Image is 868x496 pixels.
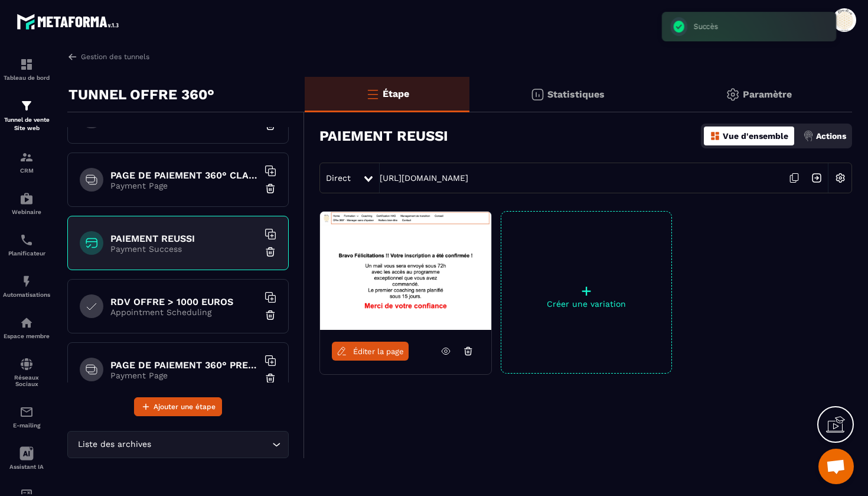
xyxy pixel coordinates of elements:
[3,437,50,479] a: Assistant IA
[353,347,404,356] span: Éditer la page
[3,265,50,307] a: automationsautomationsAutomatisations
[110,170,258,181] h6: PAGE DE PAIEMENT 360° CLASSIQUE
[3,463,50,470] p: Assistant IA
[743,89,792,100] p: Paramètre
[3,167,50,174] p: CRM
[726,87,740,102] img: setting-gr.5f69749f.svg
[3,116,50,132] p: Tunnel de vente Site web
[326,173,351,183] span: Direct
[265,246,276,258] img: trash
[110,118,258,127] p: Waiting Page
[110,233,258,244] h6: PAIEMENT REUSSI
[829,167,851,189] img: setting-w.858f3a88.svg
[3,348,50,396] a: social-networksocial-networkRéseaux Sociaux
[110,296,258,307] h6: RDV OFFRE > 1000 EUROS
[3,141,50,183] a: formationformationCRM
[3,422,50,429] p: E-mailing
[3,333,50,339] p: Espace membre
[110,359,258,371] h6: PAGE DE PAIEMENT 360° PREMIUM
[19,316,34,330] img: automations
[19,57,34,72] img: formation
[154,438,269,451] input: Search for option
[3,250,50,257] p: Planificateur
[530,87,544,102] img: stats.20deebd0.svg
[265,372,276,384] img: trash
[265,183,276,194] img: trash
[3,209,50,215] p: Webinaire
[383,88,409,99] p: Étape
[17,11,123,33] img: logo
[366,87,380,101] img: bars-o.4a397970.svg
[3,183,50,224] a: automationsautomationsWebinaire
[805,167,828,189] img: arrow-next.bcc2205e.svg
[3,307,50,348] a: automationsautomationsEspace membre
[3,291,50,298] p: Automatisations
[265,309,276,321] img: trash
[803,131,814,141] img: actions.d6e523a2.png
[816,131,846,141] p: Actions
[19,357,34,371] img: social-network
[3,48,50,90] a: formationformationTableau de bord
[19,274,34,288] img: automations
[3,74,50,81] p: Tableau de bord
[110,244,258,254] p: Payment Success
[3,374,50,387] p: Réseaux Sociaux
[3,224,50,265] a: schedulerschedulerPlanificateur
[547,89,605,100] p: Statistiques
[110,181,258,190] p: Payment Page
[68,83,214,106] p: TUNNEL OFFRE 360°
[67,51,78,62] img: arrow
[332,342,409,361] a: Éditer la page
[3,90,50,141] a: formationformationTunnel de vente Site web
[19,192,34,206] img: automations
[110,307,258,317] p: Appointment Scheduling
[19,405,34,419] img: email
[501,299,671,309] p: Créer une variation
[67,51,149,62] a: Gestion des tunnels
[380,173,468,183] a: [URL][DOMAIN_NAME]
[154,401,216,413] span: Ajouter une étape
[818,449,854,484] div: Ouvrir le chat
[67,431,289,458] div: Search for option
[501,283,671,299] p: +
[723,131,788,141] p: Vue d'ensemble
[320,212,491,330] img: image
[19,233,34,247] img: scheduler
[75,438,154,451] span: Liste des archives
[3,396,50,437] a: emailemailE-mailing
[19,150,34,164] img: formation
[134,397,222,416] button: Ajouter une étape
[319,128,448,144] h3: PAIEMENT REUSSI
[710,131,720,141] img: dashboard-orange.40269519.svg
[110,371,258,380] p: Payment Page
[19,99,34,113] img: formation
